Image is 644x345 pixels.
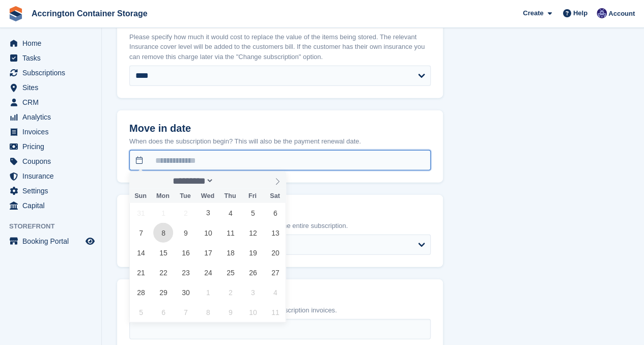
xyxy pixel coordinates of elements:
span: September 5, 2025 [243,203,263,223]
span: Pricing [22,139,83,154]
span: October 10, 2025 [243,302,263,322]
span: Create [523,8,543,18]
span: Settings [22,184,83,198]
span: Insurance [22,169,83,183]
span: September 11, 2025 [220,223,240,243]
span: September 12, 2025 [243,223,263,243]
a: menu [5,198,96,213]
span: Thu [219,193,241,199]
span: September 26, 2025 [243,263,263,282]
span: September 23, 2025 [176,263,195,282]
span: September 18, 2025 [220,243,240,263]
span: October 8, 2025 [198,302,218,322]
span: Tasks [22,51,83,65]
span: September 29, 2025 [153,282,173,302]
span: Storefront [9,221,101,232]
a: menu [5,184,96,198]
img: Jacob Connolly [597,8,607,18]
span: October 2, 2025 [220,282,240,302]
a: menu [5,234,96,248]
span: Account [608,9,635,19]
span: Invoices [22,125,83,139]
span: September 10, 2025 [198,223,218,243]
p: When does the subscription begin? This will also be the payment renewal date. [129,136,431,147]
span: September 7, 2025 [131,223,151,243]
span: October 11, 2025 [265,302,285,322]
a: menu [5,36,96,50]
a: menu [5,139,96,154]
span: Sites [22,80,83,95]
span: September 4, 2025 [220,203,240,223]
span: September 28, 2025 [131,282,151,302]
a: menu [5,80,96,95]
span: Fri [241,193,264,199]
span: September 13, 2025 [265,223,285,243]
a: menu [5,110,96,124]
span: September 2, 2025 [176,203,195,223]
span: Tue [174,193,197,199]
span: September 1, 2025 [153,203,173,223]
span: September 22, 2025 [153,263,173,282]
span: Wed [197,193,219,199]
select: Month [170,176,214,186]
span: September 16, 2025 [176,243,195,263]
span: Capital [22,198,83,213]
span: September 3, 2025 [198,203,218,223]
span: September 9, 2025 [176,223,195,243]
a: menu [5,169,96,183]
span: October 3, 2025 [243,282,263,302]
span: September 24, 2025 [198,263,218,282]
span: September 17, 2025 [198,243,218,263]
span: September 21, 2025 [131,263,151,282]
span: September 19, 2025 [243,243,263,263]
span: October 9, 2025 [220,302,240,322]
span: Home [22,36,83,50]
span: Sun [129,193,152,199]
span: September 20, 2025 [265,243,285,263]
span: October 7, 2025 [176,302,195,322]
a: Accrington Container Storage [27,5,152,22]
a: menu [5,125,96,139]
span: August 31, 2025 [131,203,151,223]
a: Preview store [84,235,96,247]
span: CRM [22,95,83,109]
img: stora-icon-8386f47178a22dfd0bd8f6a31ec36ba5ce8667c1dd55bd0f319d3a0aa187defe.svg [8,6,23,21]
span: Analytics [22,110,83,124]
span: October 6, 2025 [153,302,173,322]
p: Please specify how much it would cost to replace the value of the items being stored. The relevan... [129,32,431,62]
a: menu [5,154,96,168]
span: October 1, 2025 [198,282,218,302]
h2: Move in date [129,123,431,134]
span: October 4, 2025 [265,282,285,302]
span: Mon [152,193,174,199]
input: Year [214,176,246,186]
span: September 25, 2025 [220,263,240,282]
span: Subscriptions [22,66,83,80]
a: menu [5,66,96,80]
span: Coupons [22,154,83,168]
span: Sat [264,193,286,199]
span: September 14, 2025 [131,243,151,263]
span: September 8, 2025 [153,223,173,243]
a: menu [5,51,96,65]
span: Help [573,8,587,18]
span: September 6, 2025 [265,203,285,223]
span: September 15, 2025 [153,243,173,263]
span: Booking Portal [22,234,83,248]
span: September 30, 2025 [176,282,195,302]
span: September 27, 2025 [265,263,285,282]
a: menu [5,95,96,109]
span: October 5, 2025 [131,302,151,322]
